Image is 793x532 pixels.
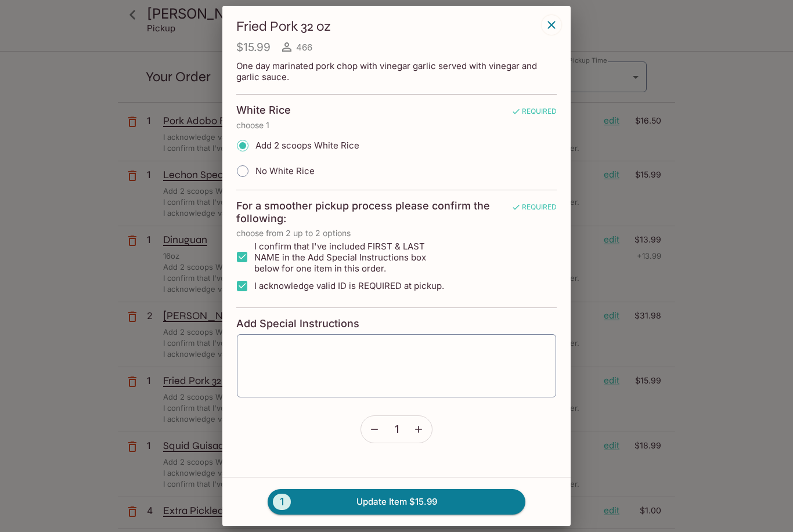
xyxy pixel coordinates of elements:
[236,229,557,238] p: choose from 2 up to 2 options
[255,140,359,151] span: Add 2 scoops White Rice
[236,17,538,35] h3: Fried Pork 32 oz
[236,104,291,117] h4: White Rice
[236,317,557,330] h4: Add Special Instructions
[273,494,291,510] span: 1
[255,165,315,176] span: No White Rice
[511,202,557,229] span: REQUIRED
[254,280,444,291] span: I acknowledge valid ID is REQUIRED at pickup.
[511,107,557,120] span: REQUIRED
[296,42,312,53] span: 466
[236,60,557,82] p: One day marinated pork chop with vinegar garlic served with vinegar and garlic sauce.
[395,423,399,436] span: 1
[254,241,445,274] span: I confirm that I've included FIRST & LAST NAME in the Add Special Instructions box below for one ...
[236,121,557,130] p: choose 1
[236,200,510,225] h4: For a smoother pickup process please confirm the following:
[236,40,271,55] h4: $15.99
[268,489,525,515] button: 1Update Item $15.99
